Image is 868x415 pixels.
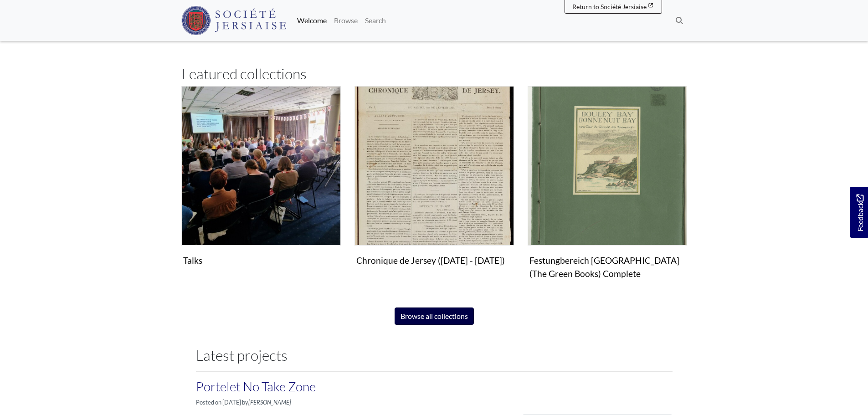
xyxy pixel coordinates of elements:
[181,65,687,307] section: Subcollections
[196,379,316,394] a: Portelet No Take Zone
[175,86,348,297] div: Subcollection
[248,399,291,406] em: [PERSON_NAME]
[354,86,514,270] a: Chronique de Jersey (1814 - 1959)Chronique de Jersey ([DATE] - [DATE])
[293,11,330,30] a: Welcome
[395,307,474,325] a: Browse all collections
[850,187,868,238] a: Would you like to provide feedback?
[181,4,287,37] a: Société Jersiaise logo
[528,86,687,246] img: Festungbereich Jersey (The Green Books) Complete
[181,86,341,270] a: TalksTalks
[521,86,694,297] div: Subcollection
[181,6,287,35] img: Société Jersiaise
[196,347,673,364] h2: Latest projects
[854,194,865,231] span: Feedback
[354,86,514,246] img: Chronique de Jersey (1814 - 1959)
[181,65,687,82] h2: Featured collections
[528,86,687,283] a: Festungbereich Jersey (The Green Books) CompleteFestungbereich [GEOGRAPHIC_DATA] (The Green Books...
[181,86,341,246] img: Talks
[572,3,647,10] span: Return to Société Jersiaise
[361,11,390,30] a: Search
[348,86,521,297] div: Subcollection
[330,11,361,30] a: Browse
[196,398,673,407] p: Posted on [DATE] by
